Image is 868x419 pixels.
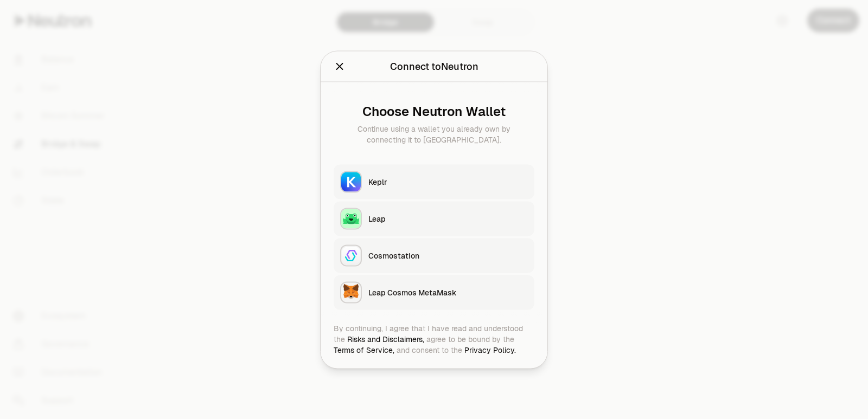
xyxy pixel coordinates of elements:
[334,164,534,199] button: KeplrKeplr
[334,238,534,273] button: CosmostationCosmostation
[341,209,361,228] img: Leap
[342,123,526,145] div: Continue using a wallet you already own by connecting it to [GEOGRAPHIC_DATA].
[341,282,361,302] img: Leap Cosmos MetaMask
[334,201,534,236] button: LeapLeap
[464,345,516,354] a: Privacy Policy.
[347,334,424,344] a: Risks and Disclaimers,
[334,275,534,310] button: Leap Cosmos MetaMaskLeap Cosmos MetaMask
[368,176,528,187] div: Keplr
[334,323,534,355] div: By continuing, I agree that I have read and understood the agree to be bound by the and consent t...
[341,246,361,265] img: Cosmostation
[368,213,528,224] div: Leap
[334,345,394,354] a: Terms of Service,
[342,104,526,119] div: Choose Neutron Wallet
[334,59,346,74] button: Close
[390,59,478,74] div: Connect to Neutron
[368,287,528,298] div: Leap Cosmos MetaMask
[341,172,361,191] img: Keplr
[368,250,528,261] div: Cosmostation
